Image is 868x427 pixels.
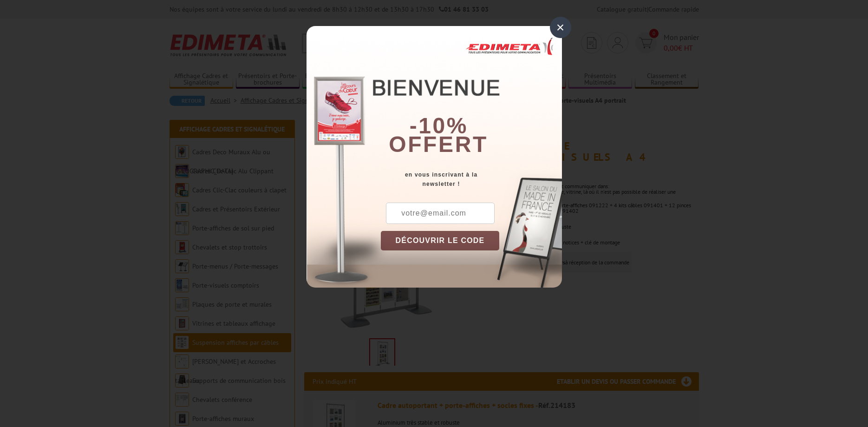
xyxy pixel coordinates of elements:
[550,17,571,38] div: ×
[389,132,488,157] font: offert
[381,231,500,250] button: DÉCOUVRIR LE CODE
[381,170,562,189] div: en vous inscrivant à la newsletter !
[410,113,468,138] b: -10%
[386,203,495,224] input: votre@email.com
